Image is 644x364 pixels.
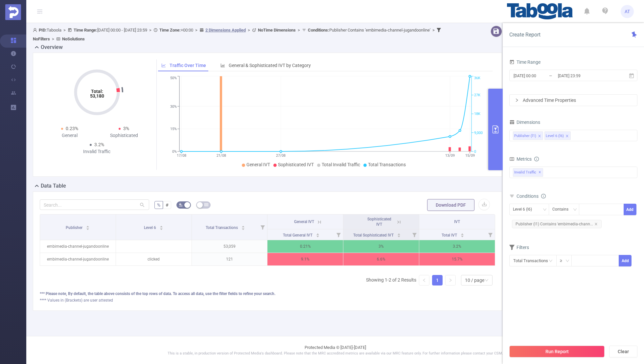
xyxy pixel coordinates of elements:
[474,131,483,135] tspan: 9,000
[343,253,419,265] p: 6.6%
[166,202,169,208] span: #
[541,194,546,198] i: icon: info-circle
[204,203,208,207] i: icon: table
[419,240,495,253] p: 3.2%
[573,208,577,212] i: icon: down
[534,157,539,161] i: icon: info-circle
[513,204,537,215] div: Level 6 (l6)
[40,297,495,303] div: **** Values in (Brackets) are user attested
[515,98,519,102] i: icon: right
[538,134,541,138] i: icon: close
[624,204,636,215] button: Add
[565,134,569,138] i: icon: close
[33,28,39,32] i: icon: user
[517,193,546,199] span: Conditions
[513,168,543,177] span: Invalid Traffic
[160,227,163,229] i: icon: caret-down
[90,93,104,99] tspan: 53,180
[486,229,495,240] i: Filter menu
[160,225,163,227] i: icon: caret-up
[410,229,419,240] i: Filter menu
[216,153,226,158] tspan: 21/08
[116,253,192,265] p: clicked
[241,227,245,229] i: icon: caret-down
[460,232,464,234] i: icon: caret-up
[552,204,573,215] div: Contains
[70,148,124,155] div: Invalid Traffic
[172,149,177,154] tspan: 0%
[334,229,343,240] i: Filter menu
[513,131,543,140] li: Publisher (l1)
[147,28,153,33] span: >
[283,233,313,238] span: Total General IVT
[419,275,429,285] li: Previous Page
[159,28,181,33] b: Time Zone:
[246,28,252,33] span: >
[294,219,314,224] span: General IVT
[40,253,116,265] p: embimedia-channel-jugandoonline
[316,235,319,237] i: icon: caret-down
[539,169,541,176] span: ✕
[94,142,104,147] span: 3.2%
[42,132,97,139] div: General
[97,132,151,139] div: Sophisticated
[50,36,56,41] span: >
[179,203,183,207] i: icon: bg-colors
[514,132,536,140] div: Publisher (l1)
[176,153,186,158] tspan: 17/08
[509,245,529,250] span: Filters
[460,232,464,236] div: Sort
[62,36,85,41] b: No Solutions
[465,153,474,158] tspan: 15/09
[543,208,547,212] i: icon: down
[159,225,163,229] div: Sort
[258,28,296,33] b: No Time Dimensions
[33,28,443,41] span: Taboola [DATE] 00:00 - [DATE] 23:59 +00:00
[308,28,329,33] b: Conditions :
[510,95,637,106] div: icon: rightAdvanced Time Properties
[560,255,567,266] div: ≥
[170,127,177,131] tspan: 15%
[61,28,68,33] span: >
[170,63,206,68] span: Traffic Over Time
[474,76,480,80] tspan: 36K
[546,132,564,140] div: Level 6 (l6)
[161,63,166,68] i: icon: line-chart
[39,28,47,33] b: PID:
[258,215,267,240] i: Filter menu
[267,240,343,253] p: 0.21%
[86,225,90,227] i: icon: caret-up
[33,36,50,41] b: No Filters
[278,162,314,167] span: Sophisticated IVT
[465,275,484,285] div: 10 / page
[445,275,456,285] li: Next Page
[619,255,632,266] button: Add
[442,233,458,238] span: Total IVT
[5,4,21,20] img: Protected Media
[509,120,540,125] span: Dimensions
[544,131,571,140] li: Level 6 (l6)
[276,153,286,158] tspan: 27/08
[485,278,489,283] i: icon: down
[193,28,199,33] span: >
[246,162,270,167] span: General IVT
[427,199,474,211] button: Download PDF
[448,278,452,282] i: icon: right
[509,32,540,38] span: Create Report
[509,59,540,65] span: Time Range
[66,225,83,230] span: Publisher
[397,232,401,234] i: icon: caret-up
[474,112,480,116] tspan: 18K
[432,275,443,285] li: 1
[454,219,460,224] span: IVT
[594,222,598,226] i: icon: close
[308,28,430,33] span: Publisher Contains 'embimedia-channel-jugandoonline'
[157,202,160,208] span: %
[123,126,129,131] span: 3%
[296,28,302,33] span: >
[74,28,97,33] b: Time Range:
[557,71,610,80] input: End date
[353,233,395,238] span: Total Sophisticated IVT
[241,225,245,229] div: Sort
[192,240,267,253] p: 53,059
